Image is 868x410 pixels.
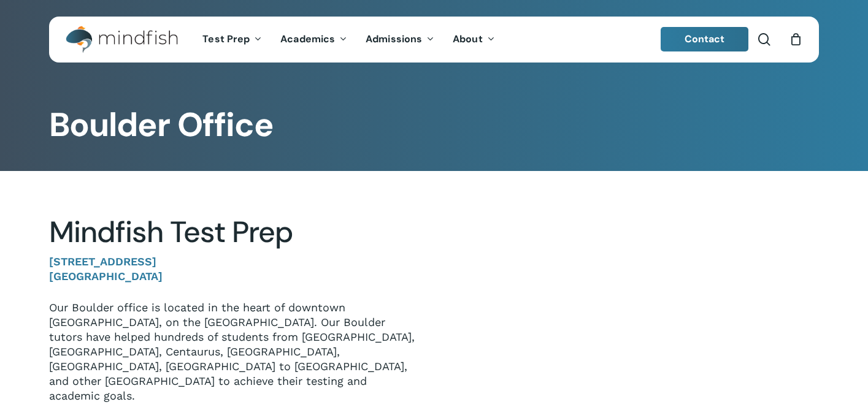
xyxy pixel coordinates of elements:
span: Test Prep [202,32,250,45]
nav: Main Menu [193,17,504,63]
a: Academics [271,34,356,45]
span: Contact [685,32,725,45]
h2: Mindfish Test Prep [49,214,415,250]
a: Cart [789,32,802,46]
strong: [GEOGRAPHIC_DATA] [49,270,163,283]
span: Academics [280,32,335,45]
p: Our Boulder office is located in the heart of downtown [GEOGRAPHIC_DATA], on the [GEOGRAPHIC_DATA... [49,300,415,403]
strong: [STREET_ADDRESS] [49,255,156,268]
a: Admissions [356,34,444,45]
a: Contact [661,27,749,51]
h1: Boulder Office [49,105,819,145]
span: About [453,32,483,45]
a: About [444,34,504,45]
a: Test Prep [193,34,271,45]
span: Admissions [366,32,422,45]
header: Main Menu [49,17,819,63]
